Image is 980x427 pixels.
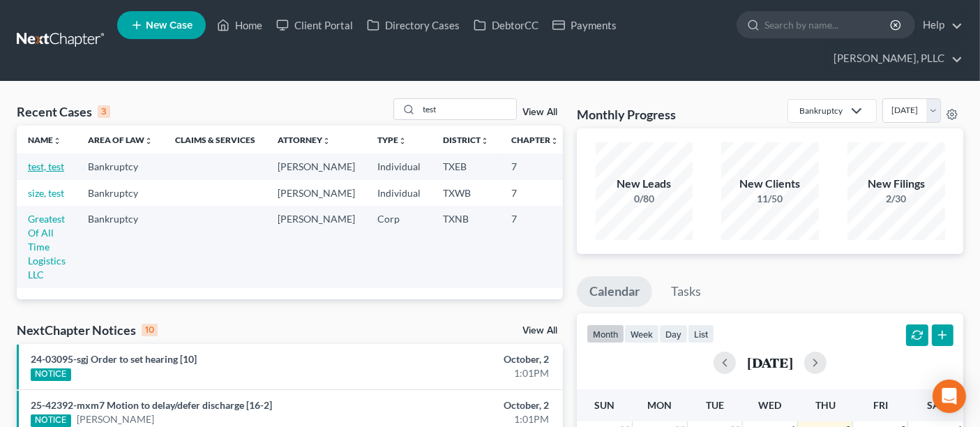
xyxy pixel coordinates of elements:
[17,103,110,120] div: Recent Cases
[432,153,500,179] td: TXEB
[658,276,714,307] a: Tasks
[386,352,549,366] div: October, 2
[386,366,549,380] div: 1:01PM
[98,105,110,118] div: 3
[596,176,693,192] div: New Leads
[28,213,66,280] a: Greatest Of All Time Logistics LLC
[53,137,61,145] i: unfold_more
[366,153,432,179] td: Individual
[764,12,892,38] input: Search by name...
[467,13,545,38] a: DebtorCC
[366,180,432,206] td: Individual
[577,276,652,307] a: Calendar
[688,324,714,343] button: list
[522,326,557,336] a: View All
[31,414,71,427] div: NOTICE
[594,399,615,411] span: Sun
[386,412,549,426] div: 1:01PM
[17,322,158,338] div: NextChapter Notices
[77,153,164,179] td: Bankruptcy
[596,192,693,206] div: 0/80
[481,137,489,145] i: unfold_more
[419,99,516,119] input: Search by name...
[647,399,672,411] span: Mon
[624,324,659,343] button: week
[28,135,61,145] a: Nameunfold_more
[827,46,963,71] a: [PERSON_NAME], PLLC
[266,206,366,287] td: [PERSON_NAME]
[500,153,570,179] td: 7
[706,399,724,411] span: Tue
[873,399,888,411] span: Fri
[847,176,945,192] div: New Filings
[146,20,193,31] span: New Case
[144,137,153,145] i: unfold_more
[266,180,366,206] td: [PERSON_NAME]
[522,107,557,117] a: View All
[77,412,154,426] a: [PERSON_NAME]
[88,135,153,145] a: Area of Lawunfold_more
[269,13,360,38] a: Client Portal
[28,160,64,172] a: test, test
[443,135,489,145] a: Districtunfold_more
[386,398,549,412] div: October, 2
[847,192,945,206] div: 2/30
[31,399,272,411] a: 25-42392-mxm7 Motion to delay/defer discharge [16-2]
[432,206,500,287] td: TXNB
[747,355,793,370] h2: [DATE]
[77,180,164,206] td: Bankruptcy
[28,187,64,199] a: size, test
[500,206,570,287] td: 7
[322,137,331,145] i: unfold_more
[550,137,559,145] i: unfold_more
[377,135,407,145] a: Typeunfold_more
[142,324,158,336] div: 10
[360,13,467,38] a: Directory Cases
[721,192,819,206] div: 11/50
[577,106,676,123] h3: Monthly Progress
[511,135,559,145] a: Chapterunfold_more
[77,206,164,287] td: Bankruptcy
[799,105,843,117] div: Bankruptcy
[933,380,966,413] div: Open Intercom Messenger
[31,353,197,365] a: 24-03095-sgj Order to set hearing [10]
[500,180,570,206] td: 7
[366,206,432,287] td: Corp
[432,180,500,206] td: TXWB
[278,135,331,145] a: Attorneyunfold_more
[927,399,944,411] span: Sat
[759,399,782,411] span: Wed
[164,126,266,153] th: Claims & Services
[31,368,71,381] div: NOTICE
[721,176,819,192] div: New Clients
[659,324,688,343] button: day
[916,13,963,38] a: Help
[398,137,407,145] i: unfold_more
[545,13,624,38] a: Payments
[210,13,269,38] a: Home
[266,153,366,179] td: [PERSON_NAME]
[815,399,836,411] span: Thu
[587,324,624,343] button: month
